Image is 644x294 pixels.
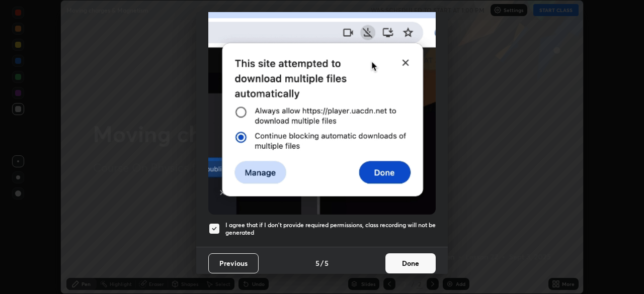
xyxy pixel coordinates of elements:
h5: I agree that if I don't provide required permissions, class recording will not be generated [225,221,436,237]
h4: 5 [315,258,319,268]
button: Previous [208,253,259,273]
h4: / [320,258,324,268]
button: Done [385,253,436,273]
h4: 5 [325,258,329,268]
